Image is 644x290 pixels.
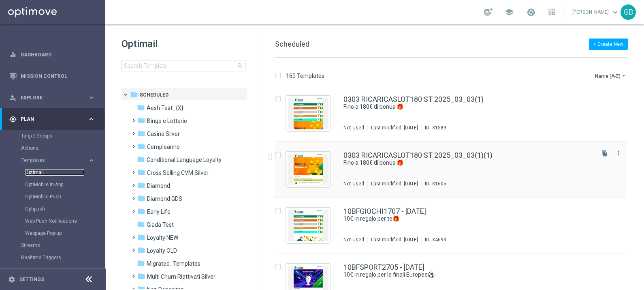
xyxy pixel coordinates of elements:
[21,133,84,139] a: Target Groups
[25,193,84,200] a: OptiMobile Push
[25,181,84,188] a: OptiMobile In-App
[130,90,138,99] i: folder
[21,145,84,151] a: Actions
[137,168,145,176] i: folder
[343,236,364,243] div: Not Used
[21,117,87,122] span: Plan
[147,195,182,202] span: Diamond GDS
[25,169,84,176] a: Optimail
[343,264,424,271] a: 10BFSPORT2705 - [DATE]
[432,236,446,243] div: 34693
[9,116,17,123] i: gps_fixed
[147,156,222,163] span: Conditional Language Loyalty
[21,239,104,251] div: Streams
[9,65,95,87] div: Mission Control
[25,218,84,224] a: Web Push Notifications
[137,272,145,280] i: folder
[25,203,104,215] div: Optipush
[147,130,180,137] span: Casino Silver
[288,98,328,129] img: 31589.jpeg
[343,159,593,167] div: Fino a 180€ di bonus 🎁​
[147,104,183,112] span: Aesh Test_{X}
[25,166,104,178] div: Optimail
[137,181,145,189] i: folder
[343,271,574,279] a: 10€ in regalo per le finali Europee⚽
[343,208,426,215] a: 10BFGIOCHI1707 - [DATE]
[615,150,622,156] i: more_vert
[147,273,215,280] span: Multi Churn Riattivati Silver
[571,6,621,18] a: [PERSON_NAME]keyboard_arrow_down
[343,215,593,223] div: 10€ in regalo per te🎁
[140,91,168,99] span: Scheduled
[137,142,145,150] i: folder
[147,221,174,228] span: Giada Test
[9,52,96,58] button: equalizer Dashboard
[9,116,87,123] div: Plan
[343,180,364,187] div: Not Used
[147,117,187,125] span: Bingo e Lotterie
[87,157,95,164] i: keyboard_arrow_right
[147,143,180,150] span: Compleanno
[122,37,245,50] h1: Optimail
[137,233,145,241] i: folder
[8,276,15,283] i: settings
[601,150,608,157] i: file_copy
[432,180,446,187] div: 31605
[275,40,309,48] span: Scheduled
[343,125,364,131] div: Not Used
[21,142,104,154] div: Actions
[421,236,446,243] div: ID:
[147,234,178,241] span: Loyalty NEW
[19,277,44,282] a: Settings
[267,86,642,142] div: Press SPACE to select this row.
[25,206,84,212] a: Optipush
[343,96,484,103] a: 0303 RICARICASLOT180 ST 2025_03_03(1)
[614,148,623,158] button: more_vert
[288,154,328,185] img: 31605.jpeg
[21,157,96,163] button: Templates keyboard_arrow_right
[9,95,96,101] div: person_search Explore keyboard_arrow_right
[137,220,145,228] i: folder
[9,73,96,79] div: Mission Control
[21,254,84,261] a: Realtime Triggers
[589,39,628,50] button: + Create New
[9,116,96,122] button: gps_fixed Plan keyboard_arrow_right
[21,130,104,142] div: Target Groups
[21,95,87,100] span: Explore
[9,94,17,101] i: person_search
[368,180,421,187] div: Last modified: [DATE]
[621,73,627,79] i: arrow_drop_down
[343,159,574,167] a: Fino a 180€ di bonus 🎁​
[147,169,209,176] span: Cross Selling CVM Silver
[267,198,642,253] div: Press SPACE to select this row.
[343,215,574,223] a: 10€ in regalo per te🎁
[9,94,87,101] div: Explore
[432,125,446,131] div: 31589
[122,60,245,71] input: Search Template
[505,8,514,17] span: school
[137,207,145,215] i: folder
[25,215,104,227] div: Web Push Notifications
[147,247,177,254] span: Loyalty OLD
[137,194,145,202] i: folder
[9,51,17,58] i: equalizer
[21,251,104,264] div: Realtime Triggers
[9,44,95,65] div: Dashboard
[621,4,636,20] div: GB
[594,71,628,81] button: Name (A-Z)arrow_drop_down
[343,103,574,111] a: Fino a 180€ di bonus 🎁​
[21,44,95,65] a: Dashboard
[21,65,95,87] a: Mission Control
[25,230,84,236] a: Webpage Pop-up
[137,129,145,137] i: folder
[21,154,104,239] div: Templates
[611,8,620,17] span: keyboard_arrow_down
[147,208,171,215] span: Early Life
[21,242,84,249] a: Streams
[147,260,200,267] span: Migrated_Templates
[343,152,493,159] a: 0303 RICARICASLOT180 ST 2025_03_03(1)(1)
[137,116,145,125] i: folder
